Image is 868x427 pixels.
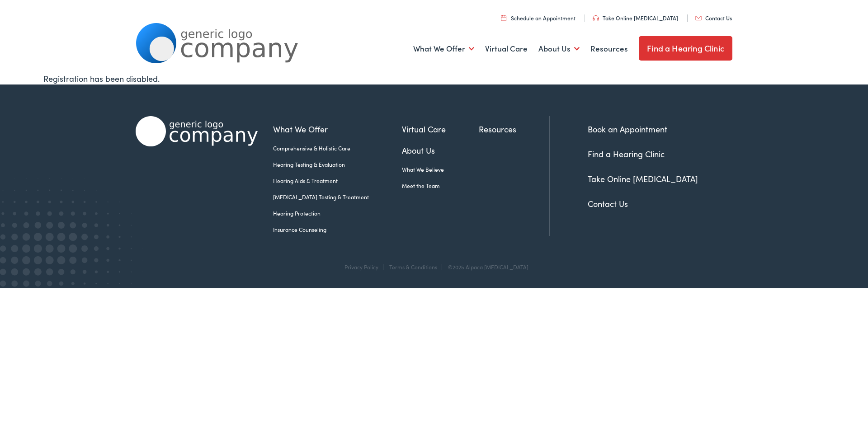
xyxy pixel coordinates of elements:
[273,209,402,217] a: Hearing Protection
[588,173,698,184] a: Take Online [MEDICAL_DATA]
[501,15,506,21] img: utility icon
[273,144,402,152] a: Comprehensive & Holistic Care
[593,14,678,22] a: Take Online [MEDICAL_DATA]
[136,116,258,146] img: Alpaca Audiology
[344,263,378,271] a: Privacy Policy
[273,177,402,185] a: Hearing Aids & Treatment
[273,193,402,201] a: [MEDICAL_DATA] Testing & Treatment
[695,16,702,20] img: utility icon
[402,123,479,135] a: Virtual Care
[593,15,599,21] img: utility icon
[413,32,474,66] a: What We Offer
[501,14,576,22] a: Schedule an Appointment
[639,36,732,61] a: Find a Hearing Clinic
[588,148,665,160] a: Find a Hearing Clinic
[402,165,479,174] a: What We Believe
[479,123,549,135] a: Resources
[273,123,402,135] a: What We Offer
[695,14,732,22] a: Contact Us
[389,263,437,271] a: Terms & Conditions
[273,160,402,169] a: Hearing Testing & Evaluation
[402,182,479,190] a: Meet the Team
[588,123,667,135] a: Book an Appointment
[590,32,628,66] a: Resources
[443,264,528,270] div: ©2025 Alpaca [MEDICAL_DATA]
[43,72,825,84] div: Registration has been disabled.
[588,198,628,209] a: Contact Us
[538,32,580,66] a: About Us
[273,225,402,234] a: Insurance Counseling
[485,32,528,66] a: Virtual Care
[402,144,479,156] a: About Us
